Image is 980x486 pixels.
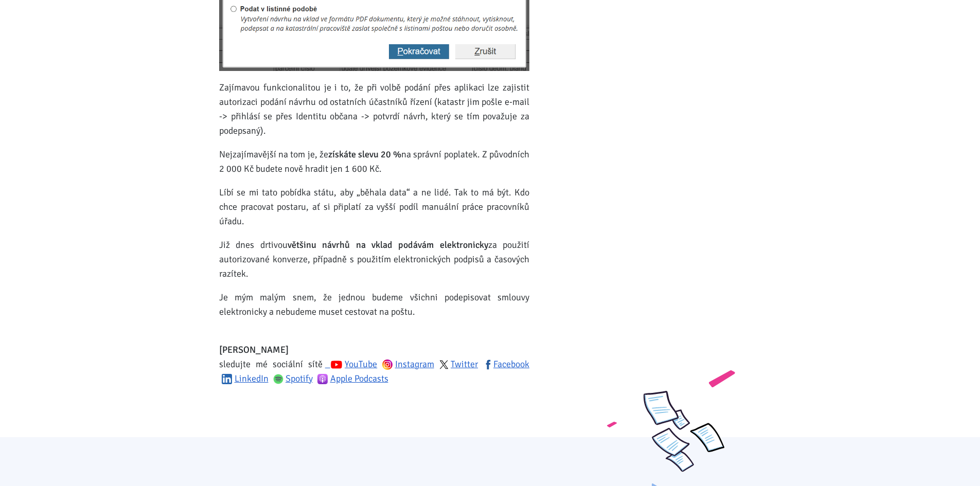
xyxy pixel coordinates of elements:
img: twitter.svg [439,360,449,369]
img: fb.svg [483,359,493,370]
a: Twitter [439,358,478,370]
a: YouTube [325,358,377,370]
strong: většinu návrhů na vklad podávám elektronicky [288,239,488,250]
a: LinkedIn [222,373,269,384]
strong: [PERSON_NAME] [219,344,289,355]
a: Spotify [273,373,313,384]
a: Instagram [382,358,434,370]
img: spotify.png [273,374,283,384]
a: Apple Podcasts [317,373,388,384]
img: ig.svg [382,359,393,370]
p: Zajímavou funkcionalitou je i to, že při volbě podání přes aplikaci lze zajistit autorizaci podán... [219,80,529,138]
p: sledujte mé sociální sítě [219,343,529,386]
p: Již dnes drtivou za použití autorizované konverze, případně s použitím elektronických podpisů a č... [219,238,529,281]
p: Je mým malým snem, že jednou budeme všichni podepisovat smlouvy elektronicky a nebudeme muset ces... [219,290,529,319]
img: apple-podcasts.png [317,374,328,384]
img: linkedin.svg [222,374,232,384]
p: Líbí se mi tato pobídka státu, aby „běhala data“ a ne lidé. Tak to má být. Kdo chce pracovat post... [219,185,529,228]
img: youtube.svg [330,358,343,371]
strong: získáte slevu 20 % [328,149,402,160]
a: Facebook [483,358,529,370]
p: Nejzajímavější na tom je, že na správní poplatek. Z původních 2 000 Kč budete nově hradit jen 1 6... [219,147,529,176]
